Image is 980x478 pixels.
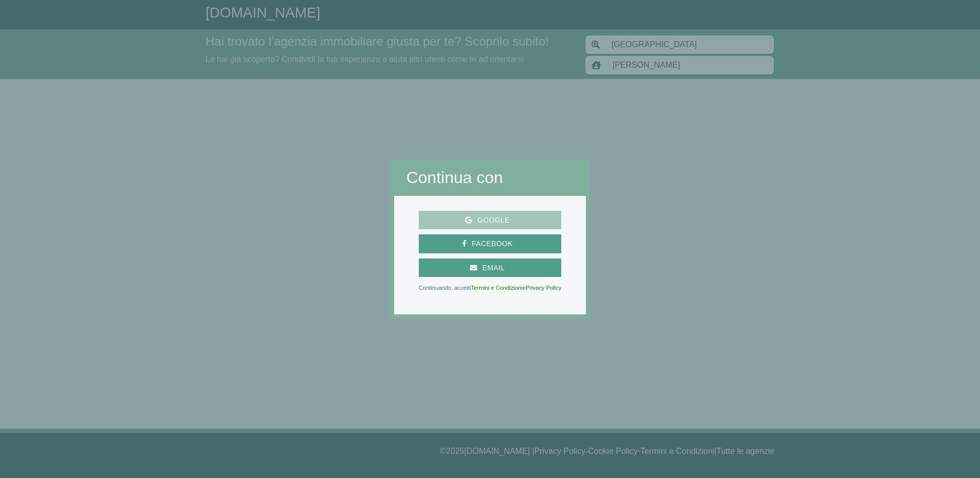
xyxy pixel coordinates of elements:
[406,168,574,187] h2: Continua con
[466,237,518,250] span: Facebook
[419,211,562,230] button: Google
[477,262,510,274] span: Email
[526,285,562,291] a: Privacy Policy
[419,234,562,253] button: Facebook
[471,285,523,291] a: Termini e Condizioni
[472,214,515,227] span: Google
[419,285,562,290] p: Continuando, accetti e
[419,258,562,277] button: Email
